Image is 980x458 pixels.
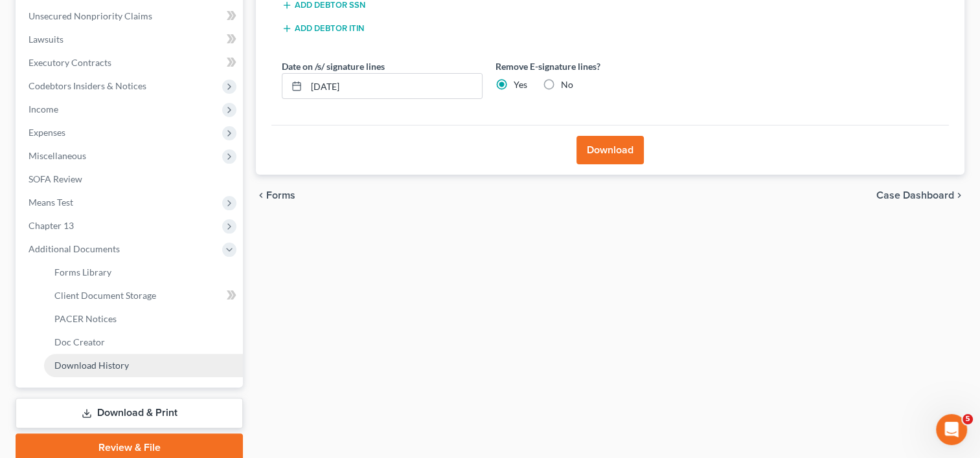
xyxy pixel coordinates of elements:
[954,190,964,201] i: chevron_right
[54,336,105,347] span: Doc Creator
[18,28,243,51] a: Lawsuits
[28,34,63,45] span: Lawsuits
[876,190,954,201] span: Case Dashboard
[28,127,65,138] span: Expenses
[18,51,243,74] a: Executory Contracts
[28,197,73,208] span: Means Test
[44,284,243,307] a: Client Document Storage
[28,243,120,254] span: Additional Documents
[876,190,964,201] a: Case Dashboard chevron_right
[18,5,243,28] a: Unsecured Nonpriority Claims
[282,60,385,73] label: Date on /s/ signature lines
[44,331,243,354] a: Doc Creator
[28,80,146,91] span: Codebtors Insiders & Notices
[256,190,313,201] button: chevron_left Forms
[28,173,82,184] span: SOFA Review
[256,190,266,201] i: chevron_left
[936,414,967,445] iframe: Intercom live chat
[44,354,243,377] a: Download History
[561,78,573,91] label: No
[54,290,156,301] span: Client Document Storage
[306,74,482,98] input: MM/DD/YYYY
[576,136,644,164] button: Download
[963,414,973,424] span: 5
[28,10,152,21] span: Unsecured Nonpriority Claims
[28,220,74,231] span: Chapter 13
[18,168,243,191] a: SOFA Review
[54,313,117,324] span: PACER Notices
[28,57,111,68] span: Executory Contracts
[16,398,243,428] a: Download & Print
[28,150,86,161] span: Miscellaneous
[44,307,243,331] a: PACER Notices
[54,267,111,278] span: Forms Library
[44,261,243,284] a: Forms Library
[54,360,129,371] span: Download History
[514,78,527,91] label: Yes
[282,23,364,34] button: Add debtor ITIN
[266,190,295,201] span: Forms
[28,104,58,114] span: Income
[496,60,696,73] label: Remove E-signature lines?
